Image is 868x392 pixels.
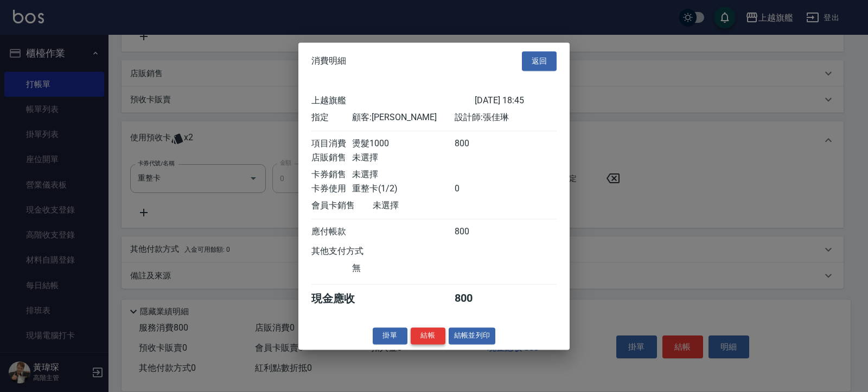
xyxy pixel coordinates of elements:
[455,138,495,150] div: 800
[311,200,373,211] div: 會員卡銷售
[311,152,352,164] div: 店販銷售
[373,200,475,211] div: 未選擇
[352,169,454,181] div: 未選擇
[311,291,373,306] div: 現金應收
[352,263,454,274] div: 無
[311,95,475,107] div: 上越旗艦
[311,138,352,150] div: 項目消費
[411,327,445,344] button: 結帳
[311,183,352,195] div: 卡券使用
[352,183,454,195] div: 重整卡(1/2)
[373,327,407,344] button: 掛單
[352,138,454,150] div: 燙髮1000
[455,291,495,306] div: 800
[449,327,496,344] button: 結帳並列印
[475,95,557,107] div: [DATE] 18:45
[311,55,346,66] span: 消費明細
[311,112,352,123] div: 指定
[455,226,495,238] div: 800
[311,246,393,257] div: 其他支付方式
[352,152,454,164] div: 未選擇
[311,169,352,181] div: 卡券銷售
[455,183,495,195] div: 0
[311,226,352,238] div: 應付帳款
[455,112,557,123] div: 設計師: 張佳琳
[352,112,454,123] div: 顧客: [PERSON_NAME]
[522,51,557,71] button: 返回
